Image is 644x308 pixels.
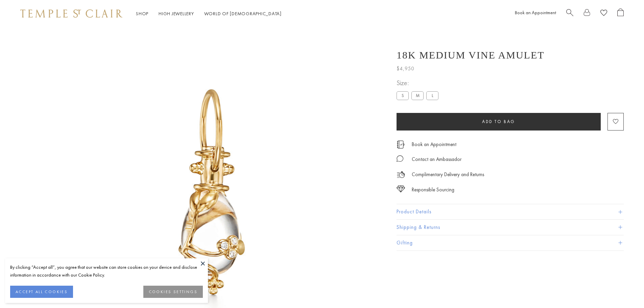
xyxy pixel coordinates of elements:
label: S [397,91,409,100]
div: Contact an Ambassador [412,155,461,164]
img: icon_appointment.svg [397,141,405,148]
img: icon_delivery.svg [397,170,405,179]
div: Responsible Sourcing [412,186,454,194]
div: By clicking “Accept all”, you agree that our website can store cookies on your device and disclos... [10,263,203,279]
p: Complimentary Delivery and Returns [412,170,484,179]
iframe: Gorgias live chat messenger [610,276,637,301]
a: View Wishlist [600,8,607,19]
a: Book an Appointment [515,9,556,16]
a: High JewelleryHigh Jewellery [159,10,194,17]
h1: 18K Medium Vine Amulet [397,49,545,61]
label: M [411,91,424,100]
img: MessageIcon-01_2.svg [397,155,403,162]
nav: Main navigation [136,9,282,18]
img: icon_sourcing.svg [397,186,405,192]
button: Add to bag [397,113,601,131]
img: Temple St. Clair [20,9,122,18]
label: L [426,91,438,100]
button: COOKIES SETTINGS [143,286,203,298]
a: Book an Appointment [412,141,456,148]
button: ACCEPT ALL COOKIES [10,286,73,298]
button: Gifting [397,235,624,251]
span: Add to bag [482,119,515,124]
a: Open Shopping Bag [617,8,624,19]
button: Shipping & Returns [397,220,624,235]
a: World of [DEMOGRAPHIC_DATA]World of [DEMOGRAPHIC_DATA] [204,10,282,17]
a: Search [566,8,573,19]
span: Size: [397,77,441,89]
span: $4,950 [397,64,414,73]
a: ShopShop [136,10,148,17]
button: Product Details [397,204,624,219]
